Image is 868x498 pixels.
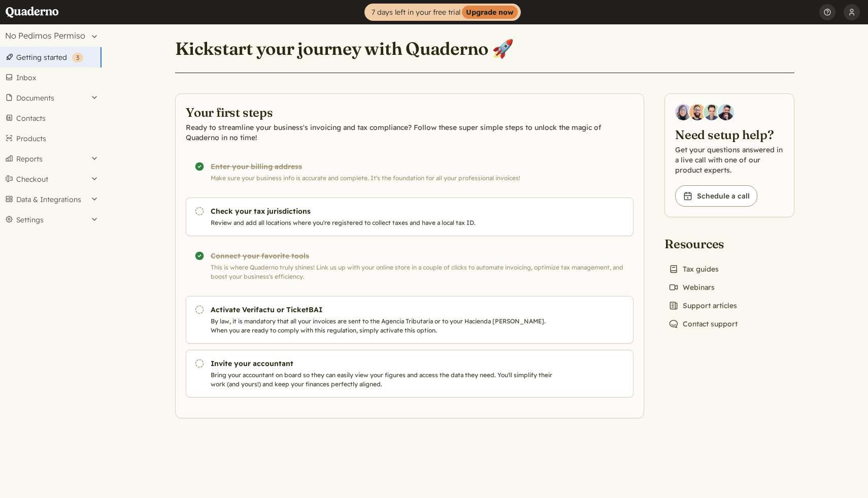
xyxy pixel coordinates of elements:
[186,296,633,344] a: Activate Verifactu or TicketBAI By law, it is mandatory that all your invoices are sent to the Ag...
[211,218,557,227] p: Review and add all locations where you're registered to collect taxes and have a local tax ID.
[186,122,633,143] p: Ready to streamline your business's invoicing and tax compliance? Follow these super simple steps...
[364,4,521,21] a: 7 days left in your free trialUpgrade now
[675,104,691,120] img: Diana Carrasco, Account Executive at Quaderno
[664,280,719,294] a: Webinars
[664,262,723,276] a: Tax guides
[664,236,742,252] h2: Resources
[462,6,518,19] strong: Upgrade now
[186,350,633,397] a: Invite your accountant Bring your accountant on board so they can easily view your figures and ac...
[689,104,706,120] img: Jairo Fumero, Account Executive at Quaderno
[675,126,784,143] h2: Need setup help?
[675,185,757,207] a: Schedule a call
[76,54,79,61] span: 3
[211,317,557,335] p: By law, it is mandatory that all your invoices are sent to the Agencia Tributaria or to your Haci...
[211,371,557,389] p: Bring your accountant on board so they can easily view your figures and access the data they need...
[175,38,514,60] h1: Kickstart your journey with Quaderno 🚀
[704,104,720,120] img: Ivo Oltmans, Business Developer at Quaderno
[211,305,557,315] h3: Activate Verifactu or TicketBAI
[664,298,741,313] a: Support articles
[211,206,557,216] h3: Check your tax jurisdictions
[211,358,557,369] h3: Invite your accountant
[718,104,734,120] img: Javier Rubio, DevRel at Quaderno
[675,145,784,175] p: Get your questions answered in a live call with one of our product experts.
[186,104,633,120] h2: Your first steps
[186,197,633,236] a: Check your tax jurisdictions Review and add all locations where you're registered to collect taxe...
[664,317,742,331] a: Contact support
